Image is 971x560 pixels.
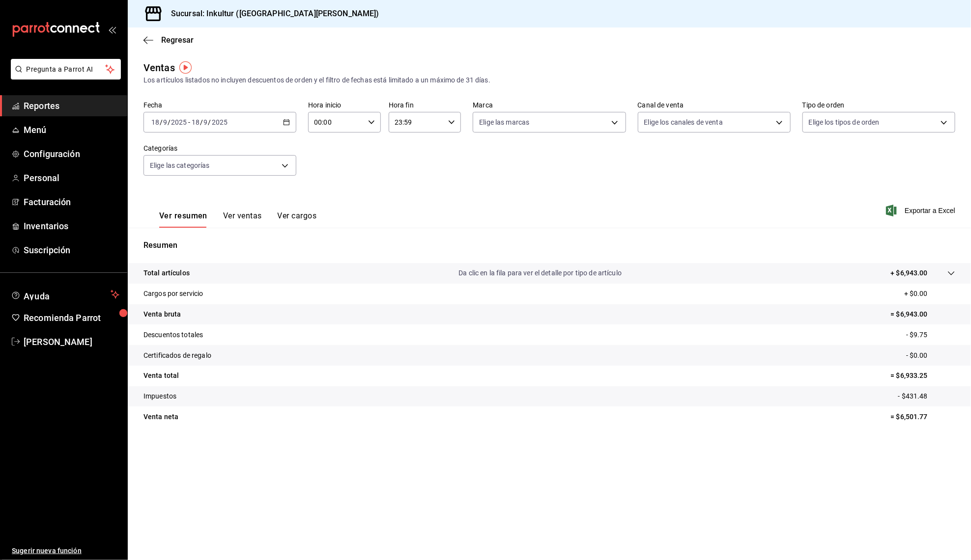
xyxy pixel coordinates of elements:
span: Menú [24,123,119,136]
span: Personal [24,171,119,185]
p: Da clic en la fila para ver el detalle por tipo de artículo [458,268,622,278]
span: Elige las marcas [479,117,529,127]
span: / [168,118,171,126]
span: Regresar [161,35,194,45]
a: Pregunta a Parrot AI [7,71,121,81]
span: Reportes [24,99,119,112]
button: Ver ventas [223,211,262,228]
span: Suscripción [24,243,119,257]
span: Facturación [24,195,119,209]
p: = $6,933.25 [891,371,955,381]
span: Ayuda [24,289,107,300]
span: / [160,118,163,126]
label: Fecha [143,102,296,109]
input: -- [191,118,200,126]
p: Certificados de regalo [143,350,211,361]
img: Tooltip marker [179,61,192,74]
span: - [188,118,190,126]
label: Categorías [143,145,296,152]
span: Configuración [24,147,119,160]
p: = $6,501.77 [891,412,955,422]
span: Pregunta a Parrot AI [27,64,106,75]
span: Elige los tipos de orden [809,117,880,127]
input: ---- [211,118,228,126]
span: Elige los canales de venta [644,117,723,127]
span: [PERSON_NAME] [24,335,119,348]
p: Venta total [143,371,179,381]
button: Exportar a Excel [888,205,955,216]
button: Ver resumen [159,211,207,228]
span: / [208,118,211,126]
label: Hora inicio [308,102,381,109]
p: Cargos por servicio [143,289,203,299]
span: Sugerir nueva función [12,546,119,556]
p: + $0.00 [904,289,955,299]
button: Regresar [143,35,194,45]
span: Elige las categorías [150,160,210,170]
input: -- [163,118,168,126]
span: Inventarios [24,219,119,233]
input: -- [151,118,160,126]
p: = $6,943.00 [891,309,955,320]
p: Impuestos [143,391,176,401]
button: open_drawer_menu [108,26,116,33]
p: - $431.48 [898,391,955,401]
p: - $9.75 [906,330,955,340]
label: Marca [473,102,626,109]
button: Pregunta a Parrot AI [11,59,121,80]
label: Hora fin [389,102,461,109]
p: Resumen [143,240,955,251]
span: Recomienda Parrot [24,311,119,324]
input: ---- [171,118,187,126]
p: Descuentos totales [143,330,203,340]
h3: Sucursal: Inkultur ([GEOGRAPHIC_DATA][PERSON_NAME]) [163,8,379,20]
div: navigation tabs [159,211,316,228]
label: Canal de venta [638,102,791,109]
p: Venta neta [143,412,178,422]
div: Ventas [143,60,175,75]
p: Total artículos [143,268,190,278]
p: Venta bruta [143,309,181,320]
button: Ver cargos [278,211,317,228]
p: - $0.00 [906,350,955,361]
p: + $6,943.00 [891,268,928,278]
span: / [200,118,203,126]
input: -- [203,118,208,126]
div: Los artículos listados no incluyen descuentos de orden y el filtro de fechas está limitado a un m... [143,75,955,85]
label: Tipo de orden [802,102,955,109]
